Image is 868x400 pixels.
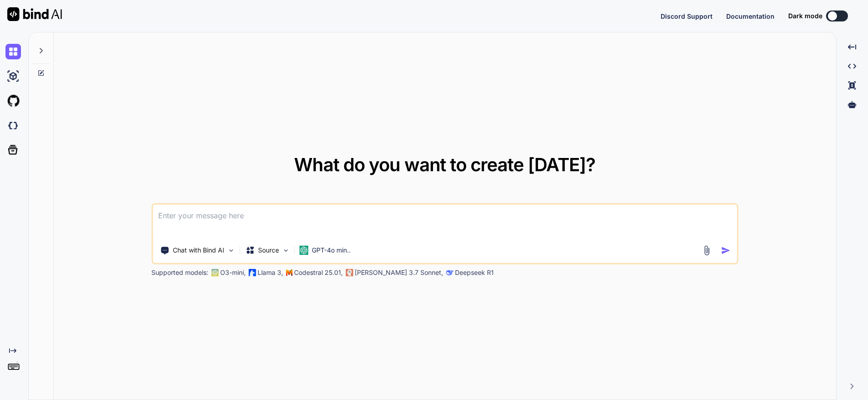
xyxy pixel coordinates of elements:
img: attachment [701,245,712,256]
p: Deepseek R1 [455,268,494,277]
p: Codestral 25.01, [294,268,343,277]
img: githubLight [5,93,21,109]
img: chat [5,44,21,59]
span: What do you want to create [DATE]? [294,153,595,176]
p: Llama 3, [258,268,283,277]
span: Discord Support [661,12,713,20]
p: GPT-4o min.. [312,246,351,255]
img: Mistral-AI [286,269,292,276]
img: GPT-4o mini [299,246,308,255]
button: Discord Support [661,11,713,21]
img: ai-studio [5,68,21,84]
img: icon [721,246,730,255]
p: Source [258,246,279,255]
img: Llama2 [248,269,256,276]
img: claude [346,269,353,276]
span: Dark mode [788,11,822,21]
p: Chat with Bind AI [173,246,224,255]
img: Pick Tools [227,247,235,254]
p: Supported models: [151,268,208,277]
img: darkCloudIdeIcon [5,118,21,133]
p: O3-mini, [220,268,246,277]
img: GPT-4 [211,269,218,276]
button: Documentation [726,11,775,21]
img: claude [446,269,453,276]
img: Pick Models [282,247,289,254]
p: [PERSON_NAME] 3.7 Sonnet, [355,268,443,277]
img: Bind AI [7,7,62,21]
span: Documentation [726,12,775,20]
